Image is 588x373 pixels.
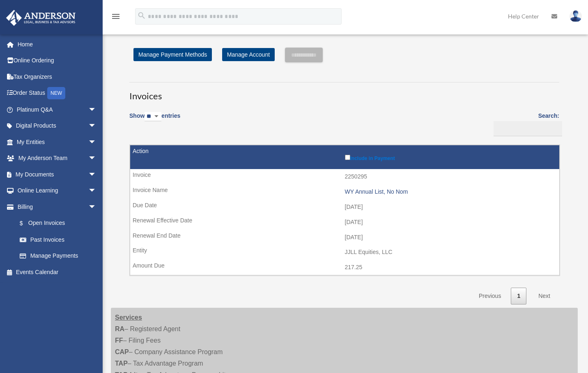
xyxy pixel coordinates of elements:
[88,150,105,167] span: arrow_drop_down
[129,111,180,130] label: Show entries
[222,48,275,61] a: Manage Account
[11,215,101,232] a: $Open Invoices
[6,101,109,118] a: Platinum Q&Aarrow_drop_down
[115,314,142,321] strong: Services
[88,183,105,199] span: arrow_drop_down
[494,121,562,137] input: Search:
[6,118,109,134] a: Digital Productsarrow_drop_down
[6,69,109,85] a: Tax Organizers
[6,183,109,199] a: Online Learningarrow_drop_down
[111,11,121,21] i: menu
[11,248,105,264] a: Manage Payments
[88,199,105,215] span: arrow_drop_down
[130,230,559,245] td: [DATE]
[6,150,109,167] a: My Anderson Teamarrow_drop_down
[88,118,105,135] span: arrow_drop_down
[115,325,124,332] strong: RA
[115,337,123,344] strong: FF
[570,10,582,22] img: User Pic
[24,218,28,229] span: $
[88,166,105,183] span: arrow_drop_down
[345,153,556,161] label: Include in Payment
[130,215,559,230] td: [DATE]
[130,260,559,275] td: 217.25
[6,36,109,53] a: Home
[4,10,78,26] img: Anderson Advisors Platinum Portal
[115,360,128,367] strong: TAP
[6,85,109,102] a: Order StatusNEW
[130,245,559,260] td: JJLL Equities, LLC
[137,11,146,20] i: search
[6,199,105,215] a: Billingarrow_drop_down
[6,166,109,183] a: My Documentsarrow_drop_down
[145,112,161,121] select: Showentries
[473,288,507,304] a: Previous
[511,288,526,304] a: 1
[115,348,129,355] strong: CAP
[6,53,109,69] a: Online Ordering
[133,48,212,61] a: Manage Payment Methods
[47,87,65,99] div: NEW
[130,199,559,215] td: [DATE]
[491,111,559,136] label: Search:
[6,264,109,280] a: Events Calendar
[345,188,556,195] div: WY Annual List, No Nom
[130,169,559,185] td: 2250295
[88,101,105,118] span: arrow_drop_down
[88,134,105,151] span: arrow_drop_down
[345,155,350,160] input: Include in Payment
[129,82,559,103] h3: Invoices
[6,134,109,150] a: My Entitiesarrow_drop_down
[532,288,556,304] a: Next
[111,14,121,21] a: menu
[11,231,105,248] a: Past Invoices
